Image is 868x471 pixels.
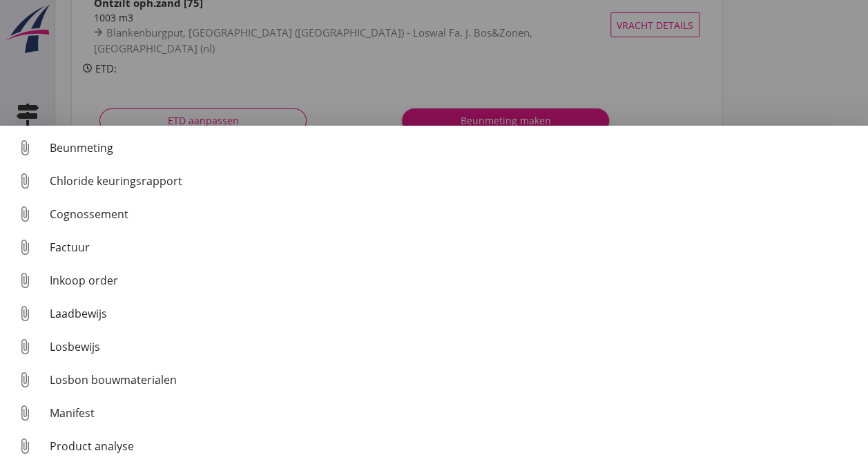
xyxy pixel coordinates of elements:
[14,170,36,192] i: attach_file
[14,336,36,358] i: attach_file
[50,305,857,322] div: Laadbewijs
[14,137,36,159] i: attach_file
[50,239,857,256] div: Factuur
[50,206,857,222] div: Cognossement
[14,302,36,325] i: attach_file
[50,405,857,421] div: Manifest
[14,435,36,457] i: attach_file
[14,402,36,424] i: attach_file
[14,203,36,225] i: attach_file
[14,369,36,391] i: attach_file
[50,338,857,355] div: Losbewijs
[14,236,36,258] i: attach_file
[50,272,857,289] div: Inkoop order
[50,140,857,156] div: Beunmeting
[50,173,857,189] div: Chloride keuringsrapport
[50,438,857,454] div: Product analyse
[50,372,857,388] div: Losbon bouwmaterialen
[14,269,36,291] i: attach_file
